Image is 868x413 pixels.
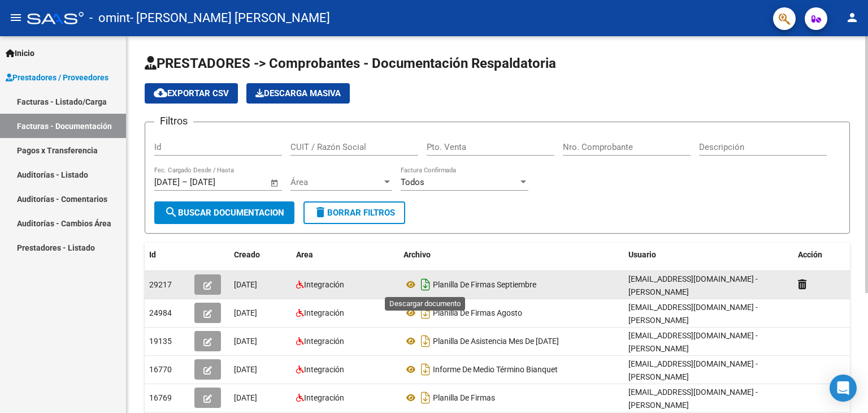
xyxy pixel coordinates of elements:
[628,388,758,410] span: [EMAIL_ADDRESS][DOMAIN_NAME] - [PERSON_NAME]
[433,308,522,317] span: Planilla De Firmas Agosto
[418,360,433,378] i: Descargar documento
[628,303,758,325] span: [EMAIL_ADDRESS][DOMAIN_NAME] - [PERSON_NAME]
[433,280,536,289] span: Planilla De Firmas Septiembre
[290,177,382,187] span: Área
[845,11,859,24] mat-icon: person
[234,337,257,346] span: [DATE]
[793,243,850,267] datatable-header-cell: Acción
[154,88,229,98] span: Exportar CSV
[628,359,758,381] span: [EMAIL_ADDRESS][DOMAIN_NAME] - [PERSON_NAME]
[145,55,556,71] span: PRESTADORES -> Comprobantes - Documentación Respaldatoria
[628,274,758,296] span: [EMAIL_ADDRESS][DOMAIN_NAME] - [PERSON_NAME]
[268,177,281,190] button: Open calendar
[234,280,257,289] span: [DATE]
[418,389,433,407] i: Descargar documento
[149,393,172,402] span: 16769
[304,337,344,346] span: Integración
[154,201,294,224] button: Buscar Documentacion
[182,177,188,187] span: –
[9,11,23,24] mat-icon: menu
[798,250,822,259] span: Acción
[304,393,344,402] span: Integración
[624,243,793,267] datatable-header-cell: Usuario
[304,280,344,289] span: Integración
[164,205,178,219] mat-icon: search
[130,6,330,31] span: - [PERSON_NAME] [PERSON_NAME]
[154,86,167,100] mat-icon: cloud_download
[830,375,857,402] div: Open Intercom Messenger
[190,177,245,187] input: Fecha fin
[628,331,758,353] span: [EMAIL_ADDRESS][DOMAIN_NAME] - [PERSON_NAME]
[234,365,257,374] span: [DATE]
[149,250,156,259] span: Id
[433,365,558,374] span: Informe De Medio Término Bianquet
[255,88,341,98] span: Descarga Masiva
[628,250,656,259] span: Usuario
[304,308,344,317] span: Integración
[164,208,284,218] span: Buscar Documentacion
[401,177,424,187] span: Todos
[399,243,624,267] datatable-header-cell: Archivo
[246,83,350,104] app-download-masive: Descarga masiva de comprobantes (adjuntos)
[304,365,344,374] span: Integración
[149,308,172,317] span: 24984
[433,337,559,346] span: Planilla De Asistencia Mes De [DATE]
[145,83,238,104] button: Exportar CSV
[433,393,495,402] span: Planilla De Firmas
[292,243,399,267] datatable-header-cell: Area
[154,177,180,187] input: Fecha inicio
[314,205,327,219] mat-icon: delete
[403,250,431,259] span: Archivo
[418,332,433,350] i: Descargar documento
[418,304,433,322] i: Descargar documento
[234,393,257,402] span: [DATE]
[229,243,292,267] datatable-header-cell: Creado
[154,113,193,129] h3: Filtros
[418,276,433,294] i: Descargar documento
[234,308,257,317] span: [DATE]
[6,71,108,84] span: Prestadores / Proveedores
[303,201,405,224] button: Borrar Filtros
[89,6,130,31] span: - omint
[149,365,172,374] span: 16770
[149,280,172,289] span: 29217
[234,250,260,259] span: Creado
[145,243,190,267] datatable-header-cell: Id
[149,337,172,346] span: 19135
[296,250,313,259] span: Area
[246,83,350,104] button: Descarga Masiva
[6,47,34,59] span: Inicio
[314,208,395,218] span: Borrar Filtros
